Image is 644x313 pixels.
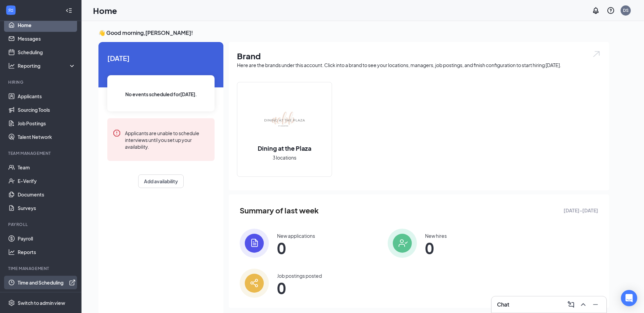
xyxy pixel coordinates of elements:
[18,299,65,306] div: Switch to admin view
[98,29,609,37] h3: 👋 Good morning, [PERSON_NAME] !
[18,245,76,259] a: Reports
[388,229,417,258] img: icon
[623,7,629,13] div: DS
[18,89,76,103] a: Applicants
[18,18,76,32] a: Home
[18,32,76,45] a: Messages
[592,50,601,58] img: open.6027fd2a22e1237b5b06.svg
[578,299,589,310] button: ChevronUp
[240,229,269,258] img: icon
[18,45,76,59] a: Scheduling
[8,299,15,306] svg: Settings
[18,276,76,289] a: Time and SchedulingExternalLink
[240,269,269,298] img: icon
[263,98,306,141] img: Dining at the Plaza
[8,266,74,271] div: TIME MANAGEMENT
[277,272,322,279] div: Job postings posted
[7,7,14,14] svg: WorkstreamLogo
[125,90,197,98] span: No events scheduled for [DATE] .
[590,299,601,310] button: Minimize
[18,188,76,201] a: Documents
[18,62,76,69] div: Reporting
[567,300,575,309] svg: ComposeMessage
[18,174,76,188] a: E-Verify
[277,282,322,294] span: 0
[18,232,76,245] a: Payroll
[18,117,76,130] a: Job Postings
[237,62,601,68] div: Here are the brands under this account. Click into a brand to see your locations, managers, job p...
[138,174,184,188] button: Add availability
[592,6,600,15] svg: Notifications
[18,130,76,144] a: Talent Network
[8,79,74,85] div: Hiring
[251,144,318,152] h2: Dining at the Plaza
[579,300,587,309] svg: ChevronUp
[277,242,315,254] span: 0
[277,232,315,239] div: New applications
[497,301,509,308] h3: Chat
[8,150,74,156] div: Team Management
[107,53,215,63] span: [DATE]
[8,62,15,69] svg: Analysis
[273,154,296,161] span: 3 locations
[18,201,76,215] a: Surveys
[240,205,319,216] span: Summary of last week
[591,300,600,309] svg: Minimize
[8,222,74,227] div: Payroll
[564,207,598,214] span: [DATE] - [DATE]
[425,232,447,239] div: New hires
[66,7,72,14] svg: Collapse
[18,161,76,174] a: Team
[607,6,615,15] svg: QuestionInfo
[237,50,601,62] h1: Brand
[566,299,576,310] button: ComposeMessage
[113,129,121,137] svg: Error
[93,5,117,16] h1: Home
[425,242,447,254] span: 0
[621,290,637,306] div: Open Intercom Messenger
[125,129,209,150] div: Applicants are unable to schedule interviews until you set up your availability.
[18,103,76,117] a: Sourcing Tools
